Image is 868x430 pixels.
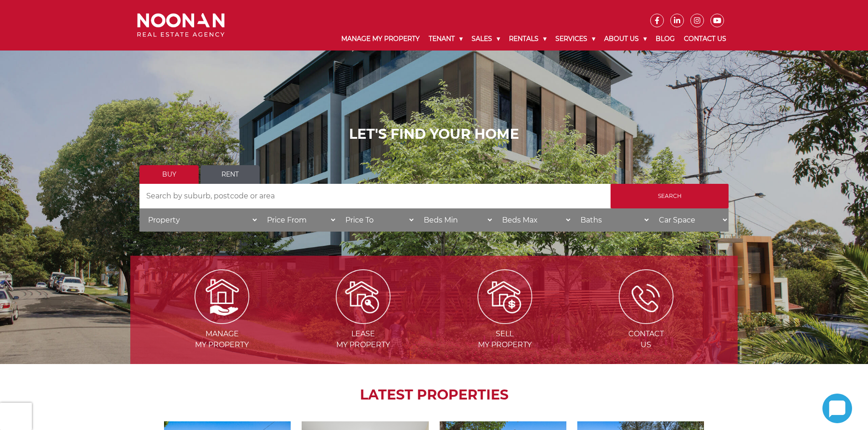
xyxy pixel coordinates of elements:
[679,27,731,51] a: Contact Us
[139,126,729,142] h1: LET'S FIND YOUR HOME
[139,184,611,208] input: Search by suburb, postcode or area
[424,27,467,51] a: Tenant
[478,269,532,324] img: Sell my property
[651,27,679,51] a: Blog
[153,387,715,403] h2: LATEST PROPERTIES
[504,27,551,51] a: Rentals
[152,329,292,350] span: Manage my Property
[336,269,390,324] img: Lease my property
[619,269,673,324] img: ICONS
[137,13,225,37] img: Noonan Real Estate Agency
[152,292,292,349] a: Managemy Property
[195,269,249,324] img: Manage my Property
[611,184,729,208] input: Search
[551,27,600,51] a: Services
[576,329,716,350] span: Contact Us
[435,292,575,349] a: Sellmy Property
[467,27,504,51] a: Sales
[293,329,433,350] span: Lease my Property
[600,27,651,51] a: About Us
[337,27,424,51] a: Manage My Property
[435,329,575,350] span: Sell my Property
[200,165,260,184] a: Rent
[139,165,199,184] a: Buy
[576,292,716,349] a: ContactUs
[293,292,433,349] a: Leasemy Property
